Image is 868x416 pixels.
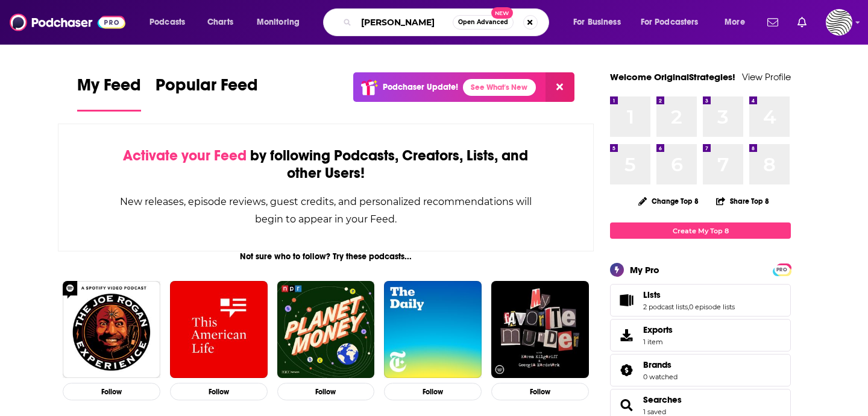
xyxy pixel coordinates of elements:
[775,265,789,274] span: PRO
[123,147,247,165] span: Activate your Feed
[119,147,533,182] div: by following Podcasts, Creators, Lists, and other Users!
[77,75,141,102] span: My Feed
[63,383,160,400] button: Follow
[119,193,533,228] div: New releases, episode reviews, guest credits, and personalized recommendations will begin to appe...
[463,79,536,96] a: See What's New
[491,281,589,379] img: My Favorite Murder with Karen Kilgariff and Georgia Hardstark
[610,354,791,386] span: Brands
[356,13,453,32] input: Search podcasts, credits, & more...
[156,75,258,102] span: Popular Feed
[141,13,201,32] button: open menu
[610,71,735,83] a: Welcome OriginalStrategies!
[207,14,233,31] span: Charts
[10,11,125,34] img: Podchaser - Follow, Share and Rate Podcasts
[725,14,745,31] span: More
[491,7,513,19] span: New
[614,327,638,344] span: Exports
[688,303,689,311] span: ,
[775,265,789,274] a: PRO
[643,324,673,335] span: Exports
[826,9,852,36] img: User Profile
[610,319,791,351] a: Exports
[614,362,638,379] a: Brands
[491,383,589,400] button: Follow
[77,75,141,112] a: My Feed
[610,222,791,239] a: Create My Top 8
[384,383,482,400] button: Follow
[643,408,666,416] a: 1 saved
[453,15,514,30] button: Open AdvancedNew
[277,383,375,400] button: Follow
[170,281,268,379] img: This American Life
[643,394,682,405] a: Searches
[614,292,638,309] a: Lists
[716,13,760,32] button: open menu
[793,12,811,33] a: Show notifications dropdown
[643,359,671,370] span: Brands
[58,251,594,262] div: Not sure who to follow? Try these podcasts...
[742,71,791,83] a: View Profile
[643,359,678,370] a: Brands
[630,264,659,276] div: My Pro
[156,75,258,112] a: Popular Feed
[63,281,160,379] img: The Joe Rogan Experience
[384,281,482,379] img: The Daily
[610,284,791,317] span: Lists
[643,289,735,300] a: Lists
[565,13,636,32] button: open menu
[643,303,688,311] a: 2 podcast lists
[170,383,268,400] button: Follow
[257,14,300,31] span: Monitoring
[826,9,852,36] button: Show profile menu
[200,13,241,32] a: Charts
[763,12,783,33] a: Show notifications dropdown
[458,19,508,25] span: Open Advanced
[643,338,673,346] span: 1 item
[277,281,375,379] img: Planet Money
[335,8,561,36] div: Search podcasts, credits, & more...
[573,14,621,31] span: For Business
[383,82,458,92] p: Podchaser Update!
[614,397,638,414] a: Searches
[633,13,716,32] button: open menu
[641,14,699,31] span: For Podcasters
[715,189,770,213] button: Share Top 8
[643,373,678,381] a: 0 watched
[643,289,661,300] span: Lists
[826,9,852,36] span: Logged in as OriginalStrategies
[248,13,315,32] button: open menu
[689,303,735,311] a: 0 episode lists
[631,194,706,209] button: Change Top 8
[149,14,185,31] span: Podcasts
